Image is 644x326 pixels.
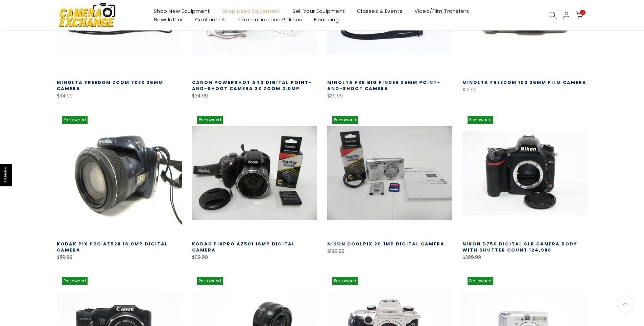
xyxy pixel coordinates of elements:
a: Kodak Pix Pro AZ528 16.0mp Digital Camera [57,241,168,253]
a: Classes & Events [351,7,408,15]
div: $39.99 [327,92,452,100]
a: Shop Used Equipment [216,7,287,15]
a: Shop New Equipment [148,7,216,15]
div: $34.99 [57,92,182,100]
a: Back to the top [617,296,634,312]
a: Kodak PixPro AZ501 16mp Digital Camera [192,241,295,253]
a: Financing [308,15,345,24]
div: $399.99 [462,253,588,262]
a: Minolta Freedom 100 35mm Film camera [462,79,587,86]
a: Information and Policies [232,15,308,24]
a: Sell Your Equipment [287,7,351,15]
a: 0 [576,12,583,19]
div: $119.99 [57,253,182,262]
a: Newsletter [148,15,189,24]
a: Contact Us [189,15,232,24]
div: $189.99 [327,247,452,256]
div: $69.99 [192,253,317,262]
div: $19.99 [462,86,588,94]
a: Minolta Freedom Zoom 70EX 35mm Camera [57,79,163,92]
a: Nikon D750 Digital SLR Camera Body with Shutter Count 124,988 [462,241,577,253]
span: 0 [580,10,585,15]
div: $34.99 [192,92,317,100]
a: Minolta F35 Big Finder 35mm Point-and-Shoot Camera [327,79,440,92]
a: Video/Film Transfers [408,7,475,15]
a: Nikon Coolpix 20.1mp Digital Camera [327,241,445,247]
a: Canon PowerShot A40 Digital Point-and-Shoot Camera 3x Zoom 2.0mp [192,79,312,92]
